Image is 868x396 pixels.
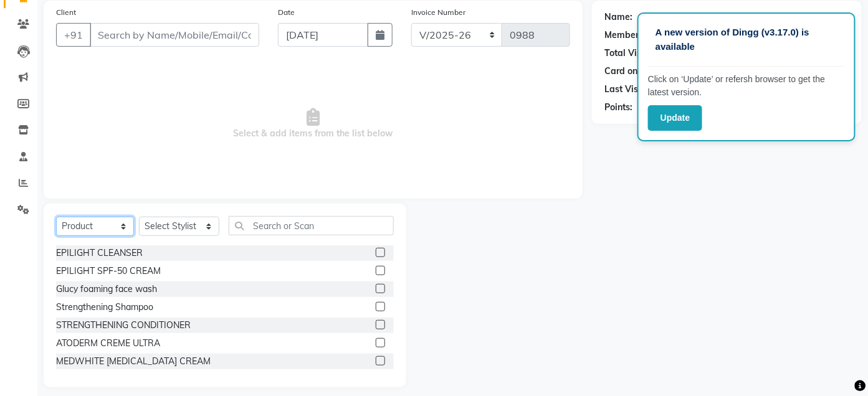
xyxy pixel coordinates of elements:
[278,7,295,18] label: Date
[604,47,654,60] div: Total Visits:
[56,301,153,314] div: Strengthening Shampoo
[604,29,659,42] div: Membership:
[604,11,632,24] div: Name:
[56,62,570,186] span: Select & add items from the list below
[90,23,259,47] input: Search by Name/Mobile/Email/Code
[604,83,646,96] div: Last Visit:
[229,216,394,235] input: Search or Scan
[604,101,632,114] div: Points:
[56,355,211,368] div: MEDWHITE [MEDICAL_DATA] CREAM
[604,65,656,78] div: Card on file:
[56,337,160,350] div: ATODERM CREME ULTRA
[56,283,157,296] div: Glucy foaming face wash
[56,23,91,47] button: +91
[56,265,161,278] div: EPILIGHT SPF-50 CREAM
[56,319,191,332] div: STRENGTHENING CONDITIONER
[56,247,143,260] div: EPILIGHT CLEANSER
[648,105,702,131] button: Update
[411,7,465,18] label: Invoice Number
[56,7,76,18] label: Client
[656,26,837,54] p: A new version of Dingg (v3.17.0) is available
[648,73,845,99] p: Click on ‘Update’ or refersh browser to get the latest version.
